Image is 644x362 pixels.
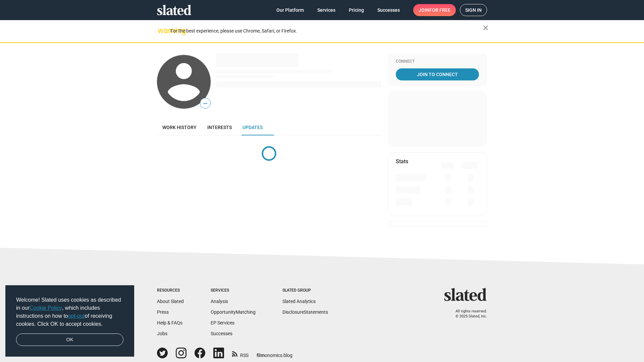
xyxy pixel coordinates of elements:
span: film [257,353,265,358]
div: Connect [396,59,479,64]
span: Our Platform [276,4,304,16]
a: Services [312,4,341,16]
mat-icon: warning [158,26,166,35]
a: EP Services [211,320,234,325]
p: All rights reserved. © 2025 Slated, Inc. [448,309,487,319]
a: Work history [157,119,202,135]
span: Successes [377,4,400,16]
span: for free [429,4,450,16]
mat-card-title: Stats [396,158,408,165]
a: Successes [211,331,232,336]
a: Updates [237,119,268,135]
a: Successes [372,4,405,16]
a: Interests [202,119,237,135]
a: Analysis [211,299,228,304]
a: Cookie Policy [30,305,62,311]
span: Interests [207,125,232,130]
span: Pricing [349,4,364,16]
div: Slated Group [282,288,328,293]
div: cookieconsent [5,285,134,357]
a: Jobs [157,331,167,336]
span: Join [419,4,450,16]
span: Work history [162,125,197,130]
div: Services [211,288,256,293]
span: Updates [243,125,263,130]
div: For the best experience, please use Chrome, Safari, or Firefox. [170,26,483,36]
a: About Slated [157,299,184,304]
a: Join To Connect [396,68,479,80]
span: Join To Connect [397,68,478,80]
span: Services [317,4,335,16]
a: Our Platform [271,4,309,16]
a: opt-out [68,313,85,319]
a: DisclosureStatements [282,309,328,315]
a: Joinfor free [413,4,456,16]
a: Press [157,309,169,315]
div: Resources [157,288,184,293]
a: dismiss cookie message [16,334,123,346]
mat-icon: close [482,24,490,32]
a: Sign in [460,4,487,16]
a: Slated Analytics [282,299,316,304]
a: filmonomics blog [257,347,292,359]
span: Welcome! Slated uses cookies as described in our , which includes instructions on how to of recei... [16,296,123,328]
a: Pricing [343,4,369,16]
a: Help & FAQs [157,320,182,325]
a: RSS [232,348,249,359]
a: OpportunityMatching [211,309,256,315]
span: Sign in [465,4,482,16]
span: — [200,99,210,108]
